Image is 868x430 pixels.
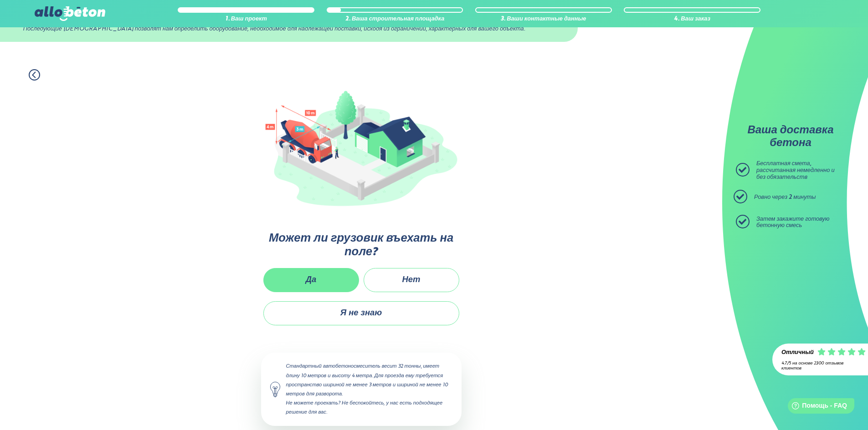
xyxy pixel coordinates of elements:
font: Ваша доставка бетона [747,125,833,149]
font: Я не знаю [340,309,382,317]
iframe: Справка по запуску виджетов [787,395,858,420]
font: Да [306,276,317,284]
font: Может ли грузовик въехать на поле? [269,233,453,258]
font: Бесплатная смета, рассчитанная немедленно и без обязательств [756,161,835,180]
font: 3. Ваши контактные данные [501,16,586,22]
font: Затем закажите готовую бетонную смесь [756,216,829,229]
font: 4.7/5 на основе 2300 отзывов клиентов [781,361,843,370]
img: аллобретон [35,6,105,21]
font: Ровно через 2 минуты [754,194,816,200]
font: 2. Ваша строительная площадка [345,16,444,22]
font: Нет [402,276,421,284]
font: Отличный [781,349,814,355]
font: 4. Ваш заказ [674,16,710,22]
font: Стандартный автобетоносмеситель весит 32 тонны, имеет длину 10 метров и высоту 4 метра. Для проез... [286,364,448,396]
font: Последующие [DEMOGRAPHIC_DATA] позволят нам определить оборудование, необходимое для надлежащей п... [23,26,525,32]
font: 1. Ваш проект [226,16,267,22]
font: Не можете проехать? Не беспокойтесь, у нас есть подходящее решение для вас. [286,400,443,415]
